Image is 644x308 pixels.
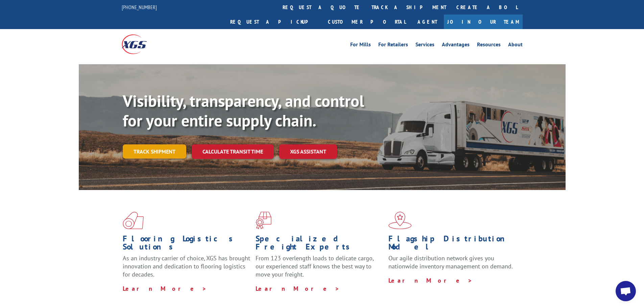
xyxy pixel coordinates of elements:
[350,42,371,49] a: For Mills
[388,277,473,284] a: Learn More >
[122,4,157,10] a: [PHONE_NUMBER]
[388,235,516,254] h1: Flagship Distribution Model
[388,212,412,229] img: xgs-icon-flagship-distribution-model-red
[123,285,207,292] a: Learn More >
[256,285,340,292] a: Learn More >
[123,235,251,254] h1: Flooring Logistics Solutions
[225,15,323,29] a: Request a pickup
[123,254,250,278] span: As an industry carrier of choice, XGS has brought innovation and dedication to flooring logistics...
[444,15,523,29] a: Join Our Team
[323,15,411,29] a: Customer Portal
[256,254,383,284] p: From 123 overlength loads to delicate cargo, our experienced staff knows the best way to move you...
[411,15,444,29] a: Agent
[123,144,186,159] a: Track shipment
[477,42,501,49] a: Resources
[123,212,144,229] img: xgs-icon-total-supply-chain-intelligence-red
[388,254,513,270] span: Our agile distribution network gives you nationwide inventory management on demand.
[123,90,364,131] b: Visibility, transparency, and control for your entire supply chain.
[378,42,408,49] a: For Retailers
[279,144,337,159] a: XGS ASSISTANT
[616,281,636,301] div: Open chat
[256,235,383,254] h1: Specialized Freight Experts
[256,212,271,229] img: xgs-icon-focused-on-flooring-red
[192,144,274,159] a: Calculate transit time
[508,42,523,49] a: About
[442,42,470,49] a: Advantages
[415,42,434,49] a: Services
